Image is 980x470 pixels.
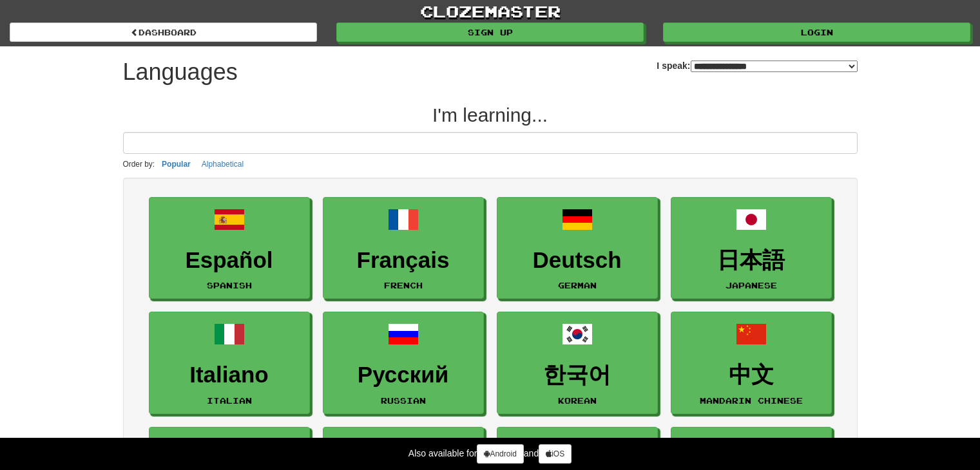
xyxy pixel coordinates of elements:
a: FrançaisFrench [323,197,484,299]
h3: Italiano [156,362,303,388]
h3: Español [156,248,303,273]
h3: Deutsch [504,248,651,273]
button: Alphabetical [198,157,247,171]
h3: 中文 [678,362,825,388]
select: I speak: [691,61,858,72]
small: Japanese [725,281,777,290]
small: Italian [207,396,252,405]
h2: I'm learning... [123,104,858,126]
small: Spanish [207,281,252,290]
label: I speak: [657,59,857,72]
a: 한국어Korean [497,312,658,414]
a: DeutschGerman [497,197,658,299]
a: Sign up [336,23,644,42]
a: iOS [539,444,572,464]
a: dashboard [10,23,317,42]
a: 日本語Japanese [671,197,832,299]
h3: Русский [330,362,477,388]
a: EspañolSpanish [149,197,310,299]
a: РусскийRussian [323,312,484,414]
button: Popular [158,157,195,171]
a: Login [663,23,970,42]
a: Android [477,444,523,464]
h3: 한국어 [504,362,651,388]
small: Russian [381,396,426,405]
a: ItalianoItalian [149,312,310,414]
h3: Français [330,248,477,273]
small: French [384,281,423,290]
h3: 日本語 [678,248,825,273]
a: 中文Mandarin Chinese [671,312,832,414]
small: Mandarin Chinese [700,396,803,405]
small: Order by: [123,160,155,169]
h1: Languages [123,59,238,85]
small: Korean [558,396,597,405]
small: German [558,281,597,290]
